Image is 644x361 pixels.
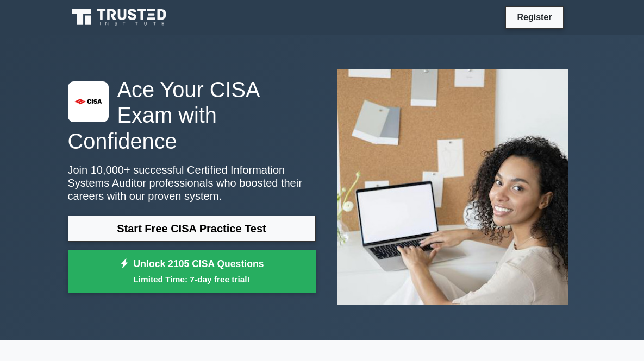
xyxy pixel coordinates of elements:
[68,163,316,202] p: Join 10,000+ successful Certified Information Systems Auditor professionals who boosted their car...
[82,273,302,286] small: Limited Time: 7-day free trial!
[510,10,558,24] a: Register
[68,77,316,155] h1: Ace Your CISA Exam with Confidence
[68,216,316,242] a: Start Free CISA Practice Test
[68,250,316,293] a: Unlock 2105 CISA QuestionsLimited Time: 7-day free trial!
